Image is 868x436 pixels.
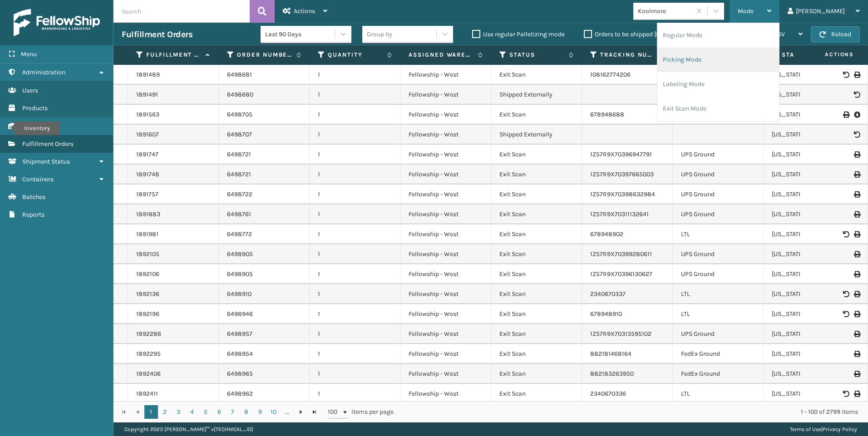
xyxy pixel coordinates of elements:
i: Print BOL [854,72,859,78]
i: Print BOL [854,291,859,297]
td: 6498910 [219,284,310,304]
td: UPS Ground [673,145,764,165]
div: 1 - 100 of 2799 items [406,407,858,417]
td: UPS Ground [673,204,764,224]
td: Exit Scan [491,304,582,324]
td: 678948910 [582,304,673,324]
td: UPS Ground [673,244,764,264]
td: Exit Scan [491,145,582,165]
td: 1 [310,284,400,304]
td: [US_STATE] [764,384,854,404]
label: Fulfillment Order Id [146,51,201,59]
a: 8 [240,405,253,419]
a: ... [281,405,294,419]
a: 6 [212,405,226,419]
td: Exit Scan [491,244,582,264]
a: 1892411 [136,389,158,398]
span: Actions [294,7,315,15]
i: Print Label [854,271,859,277]
td: Exit Scan [491,184,582,204]
a: 1891757 [136,190,158,199]
a: 1891491 [136,90,158,99]
td: Fellowship - West [400,184,491,204]
span: Reports [22,211,44,218]
a: 1891883 [136,210,160,219]
li: Picking Mode [657,48,779,72]
td: Fellowship - West [400,324,491,344]
a: 9 [253,405,267,419]
td: Exit Scan [491,105,582,125]
i: Print Label [854,371,859,377]
td: 1 [310,204,400,224]
a: 4 [185,405,199,419]
img: logo [14,9,100,36]
li: Labeling Mode [657,72,779,97]
td: 6498721 [219,145,310,165]
td: [US_STATE] [764,204,854,224]
a: 10 [267,405,281,419]
td: 6498680 [219,85,310,105]
td: 1 [310,85,400,105]
td: Exit Scan [491,344,582,364]
label: Assigned Warehouse [409,51,473,59]
td: 6498957 [219,324,310,344]
h3: Fulfillment Orders [122,29,192,40]
td: 2340670336 [582,384,673,404]
label: Status [509,51,564,59]
a: 2 [158,405,172,419]
td: 1 [310,384,400,404]
a: 1892295 [136,349,161,358]
td: [US_STATE] [764,264,854,284]
td: UPS Ground [673,324,764,344]
td: LTL [673,284,764,304]
a: Terms of Use [790,426,821,432]
td: Exit Scan [491,224,582,244]
span: Containers [22,175,54,183]
td: [US_STATE] [764,304,854,324]
td: [US_STATE] [764,284,854,304]
td: Fellowship - West [400,145,491,165]
td: 678948902 [582,224,673,244]
a: 1892105 [136,250,159,259]
label: Quantity [328,51,383,59]
td: Fellowship - West [400,105,491,125]
td: Fellowship - West [400,125,491,145]
label: State [782,51,837,59]
a: 1891489 [136,70,160,79]
td: Fellowship - West [400,224,491,244]
td: UPS Ground [673,264,764,284]
td: Shipped Externally [491,85,582,105]
td: Fellowship - West [400,344,491,364]
td: Fellowship - West [400,364,491,384]
a: Go to the next page [294,405,308,419]
td: 1 [310,165,400,184]
td: 1 [310,344,400,364]
span: Administration [22,68,65,76]
label: Use regular Palletizing mode [472,30,565,38]
a: 1Z57R9X70313595102 [590,330,651,338]
i: Void BOL [843,391,848,397]
span: Products [22,104,48,112]
i: Void BOL [854,92,859,98]
label: Order Number [237,51,292,59]
td: [US_STATE] [764,125,854,145]
i: Print BOL [843,111,848,118]
li: Exit Scan Mode [657,97,779,121]
a: 1Z57R9X70396947791 [590,150,652,158]
td: 1 [310,304,400,324]
i: Void BOL [843,311,848,317]
td: 2340670337 [582,284,673,304]
a: 1892136 [136,290,159,299]
i: Print BOL [854,391,859,397]
span: Batches [22,193,45,201]
td: 1 [310,105,400,125]
span: Go to the next page [297,408,305,416]
td: LTL [673,224,764,244]
td: Fellowship - West [400,304,491,324]
a: 1891748 [136,170,159,179]
div: Koolmore [638,6,692,16]
td: 6498962 [219,384,310,404]
td: [US_STATE] [764,344,854,364]
td: 1 [310,244,400,264]
i: Print BOL [854,231,859,237]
